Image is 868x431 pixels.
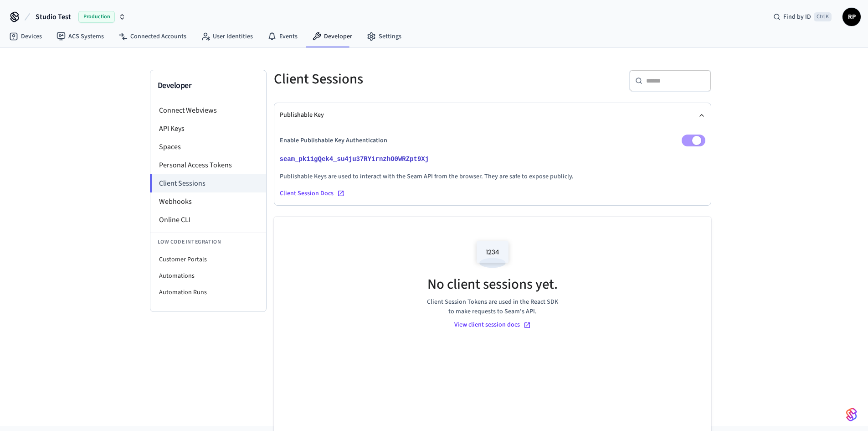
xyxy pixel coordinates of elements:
li: Spaces [150,138,266,156]
button: RP [842,8,861,26]
li: Connect Webviews [150,101,266,119]
span: Production [78,11,115,23]
li: Online CLI [150,211,266,229]
span: Studio Test [36,11,71,22]
a: Events [260,28,305,45]
li: Client Sessions [150,174,266,192]
a: Developer [305,28,360,45]
a: Settings [360,28,409,45]
p: Publishable Keys are used to interact with the Seam API from the browser. They are safe to expose... [280,172,705,182]
li: Automations [150,268,266,284]
div: Find by IDCtrl K [766,9,839,25]
li: Automation Runs [150,284,266,301]
button: Publishable Key [280,103,705,127]
div: Publishable Key [280,127,705,205]
a: Client Session Docs [280,189,705,198]
li: Webhooks [150,192,266,211]
a: Devices [2,28,49,45]
a: ACS Systems [49,28,111,45]
li: Low Code Integration [150,233,266,251]
span: Ctrl K [814,12,832,21]
span: Find by ID [783,12,811,21]
li: API Keys [150,119,266,138]
a: Connected Accounts [111,28,194,45]
button: seam_pk11gQek4_su4ju37RYirnzhO0WRZpt9Xj [278,154,438,165]
li: Personal Access Tokens [150,156,266,174]
img: Access Codes Empty State [472,235,513,274]
li: Customer Portals [150,251,266,268]
h5: Client Sessions [274,70,487,88]
img: SeamLogoGradient.69752ec5.svg [846,407,857,422]
span: Client Session Tokens are used in the React SDK to make requests to Seam's API. [424,297,561,317]
p: Enable Publishable Key Authentication [280,136,387,145]
a: View client session docs [454,320,531,330]
h3: Developer [158,79,259,92]
span: RP [843,9,860,25]
a: User Identities [194,28,260,45]
h5: No client sessions yet. [427,275,558,294]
